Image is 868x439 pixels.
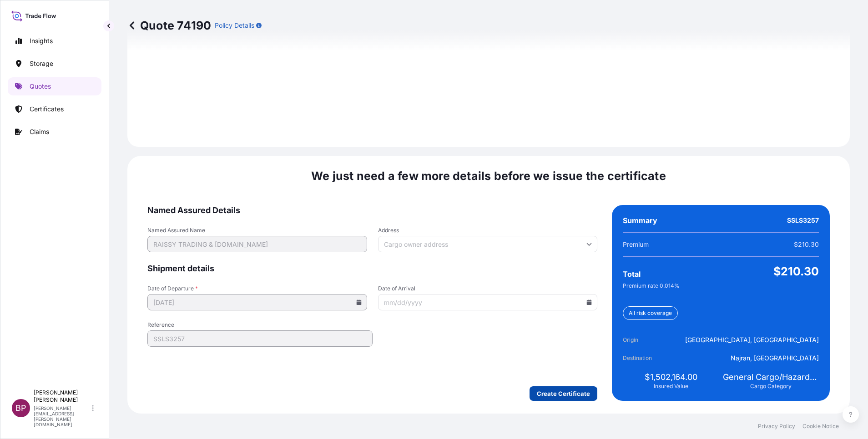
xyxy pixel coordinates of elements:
[623,306,678,320] div: All risk coverage
[802,423,839,430] a: Cookie Notice
[654,383,688,390] span: Insured Value
[147,321,373,329] span: Reference
[15,404,26,413] span: BP
[30,36,53,45] p: Insights
[378,227,598,234] span: Address
[147,227,367,234] span: Named Assured Name
[378,236,598,252] input: Cargo owner address
[8,100,101,118] a: Certificates
[30,59,53,68] p: Storage
[685,335,819,344] span: [GEOGRAPHIC_DATA], [GEOGRAPHIC_DATA]
[787,216,819,225] span: SSLS3257
[8,32,101,50] a: Insights
[147,285,367,292] span: Date of Departure
[773,264,819,279] span: $210.30
[378,294,598,310] input: mm/dd/yyyy
[147,205,597,216] span: Named Assured Details
[758,423,795,430] a: Privacy Policy
[30,82,51,91] p: Quotes
[8,123,101,141] a: Claims
[311,169,666,183] span: We just need a few more details before we issue the certificate
[127,18,211,33] p: Quote 74190
[723,372,819,383] span: General Cargo/Hazardous Material
[530,386,597,401] button: Create Certificate
[8,55,101,73] a: Storage
[378,285,598,292] span: Date of Arrival
[794,240,819,249] span: $210.30
[215,21,254,30] p: Policy Details
[537,389,590,398] p: Create Certificate
[147,263,597,274] span: Shipment details
[34,389,90,404] p: [PERSON_NAME] [PERSON_NAME]
[623,282,680,289] span: Premium rate 0.014 %
[147,294,367,310] input: mm/dd/yyyy
[623,354,674,363] span: Destination
[147,330,373,347] input: Your internal reference
[8,77,101,95] a: Quotes
[623,269,641,279] span: Total
[750,383,792,390] span: Cargo Category
[623,216,657,225] span: Summary
[623,240,649,249] span: Premium
[30,127,49,136] p: Claims
[30,105,64,114] p: Certificates
[623,335,674,344] span: Origin
[731,354,819,363] span: Najran, [GEOGRAPHIC_DATA]
[645,372,697,383] span: $1,502,164.00
[34,405,90,427] p: [PERSON_NAME][EMAIL_ADDRESS][PERSON_NAME][DOMAIN_NAME]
